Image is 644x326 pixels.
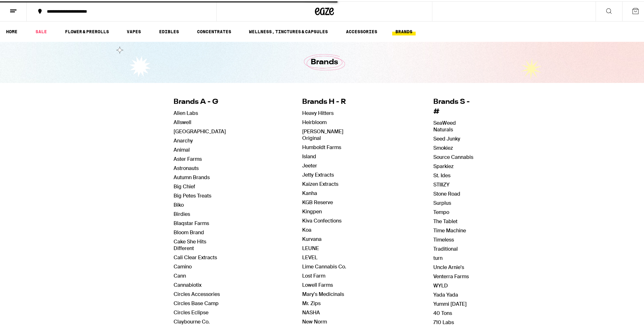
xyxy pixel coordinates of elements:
[174,136,193,143] a: Anarchy
[302,109,334,115] a: Heavy Hitters
[433,272,469,279] a: Venterra Farms
[174,280,201,287] a: Cannabiotix
[174,219,209,225] a: Blaqstar Farms
[343,27,380,34] a: ACCESSORIES
[433,153,473,159] a: Source Cannabis
[392,27,416,34] a: BRANDS
[32,27,50,34] a: SALE
[302,271,325,278] a: Lost Farm
[174,200,184,207] a: Biko
[174,317,210,324] a: Claybourne Co.
[3,27,21,34] a: HOME
[174,145,190,152] a: Animal
[302,280,333,287] a: Lowell Farms
[302,118,327,124] a: Heirbloom
[302,170,334,177] a: Jetty Extracts
[433,162,454,168] a: Sparkiez
[433,143,453,150] a: Smokiez
[302,262,346,269] a: Lime Cannabis Co.
[433,263,464,269] a: Uncle Arnie's
[174,210,190,216] a: Birdies
[4,4,46,9] span: Hi. Need any help?
[302,127,343,140] a: [PERSON_NAME] Original
[433,254,443,260] a: turn
[174,299,219,305] a: Circles Base Camp
[433,208,449,214] a: Tempo
[174,191,211,198] a: Big Petes Treats
[433,134,460,141] a: Seed Junky
[302,308,320,315] a: NASHA
[433,226,466,233] a: Time Machine
[433,189,460,196] a: Stone Road
[174,127,226,134] a: [GEOGRAPHIC_DATA]
[433,180,450,187] a: STIIIZY
[194,27,234,34] a: CONCENTRATES
[246,27,331,34] a: WELLNESS, TINCTURES & CAPSULES
[433,290,458,297] a: Yada Yada
[433,309,452,315] a: 40 Tons
[433,198,451,205] a: Surplus
[174,173,210,179] a: Autumn Brands
[302,189,317,195] a: Kanha
[302,235,322,241] a: Kurvana
[433,96,475,116] h4: Brands S - #
[302,216,341,223] a: Kiva Confections
[174,290,220,296] a: Circles Accessories
[174,262,192,269] a: Camino
[174,237,206,250] a: Cake She Hits Different
[174,164,199,170] a: Astronauts
[62,27,112,34] a: FLOWER & PREROLLS
[433,281,448,288] a: WYLD
[302,96,357,106] h4: Brands H - R
[433,171,450,178] a: St. Ides
[302,299,321,305] a: Mr. Zips
[302,317,327,324] a: New Norm
[302,244,319,250] a: LEUNE
[174,253,217,260] a: Cali Clear Extracts
[311,56,338,66] h1: Brands
[174,154,202,161] a: Aster Farms
[302,179,338,186] a: Kaizen Extracts
[302,198,333,204] a: KGB Reserve
[433,118,456,132] a: SeaWeed Naturals
[174,308,208,315] a: Circles Eclipse
[174,182,195,189] a: Big Chief
[433,299,467,306] a: Yummi [DATE]
[174,118,191,124] a: Allswell
[174,228,204,235] a: Bloom Brand
[174,271,186,278] a: Cann
[156,27,182,34] a: EDIBLES
[174,96,226,106] h4: Brands A - G
[124,27,144,34] a: VAPES
[302,253,317,260] a: LEVEL
[302,161,317,168] a: Jeeter
[302,207,322,214] a: Kingpen
[433,235,454,242] a: Timeless
[433,318,454,324] a: 710 Labs
[302,152,316,159] a: Island
[174,109,198,115] a: Alien Labs
[302,225,311,232] a: Koa
[302,290,344,296] a: Mary's Medicinals
[433,244,458,251] a: Traditional
[433,217,457,223] a: The Tablet
[302,143,341,149] a: Humboldt Farms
